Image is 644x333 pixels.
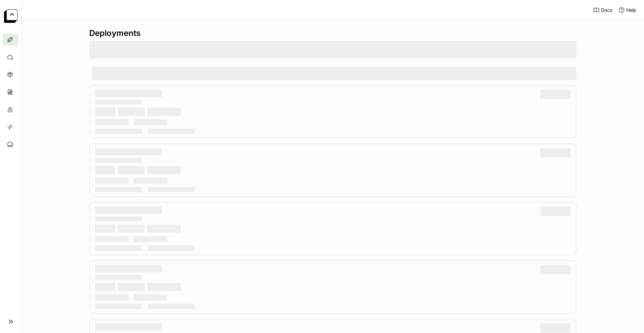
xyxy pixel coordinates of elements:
[618,7,636,13] div: Help
[4,9,17,23] img: logo
[593,7,612,13] a: Docs
[601,7,612,13] span: Docs
[89,28,576,38] div: Deployments
[626,7,636,13] span: Help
